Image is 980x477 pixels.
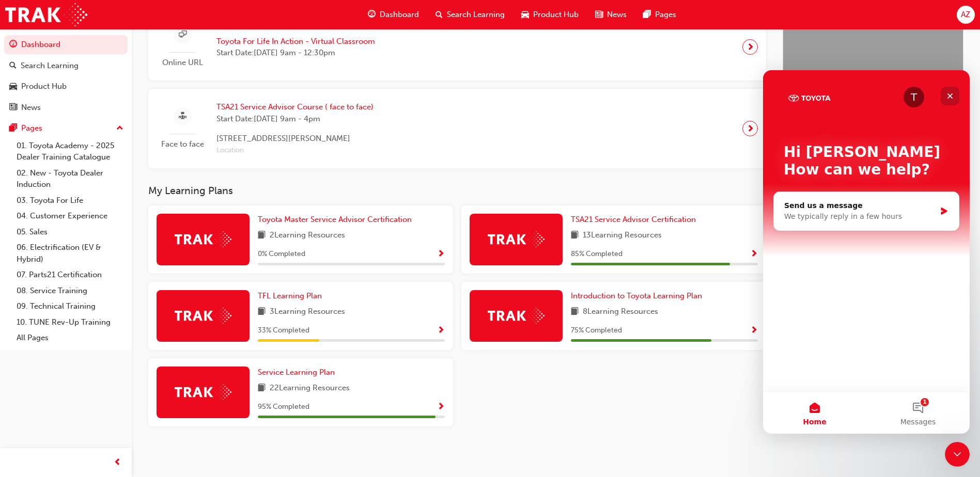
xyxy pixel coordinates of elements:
[270,229,345,242] span: 2 Learning Resources
[655,9,676,21] span: Pages
[437,326,445,336] span: Show Progress
[437,250,445,259] span: Show Progress
[571,325,622,337] span: 75 % Completed
[595,8,603,21] span: news-icon
[12,138,128,165] a: 01. Toyota Academy - 2025 Dealer Training Catalogue
[12,224,128,240] a: 05. Sales
[12,298,128,314] a: 09. Technical Training
[258,367,339,378] a: Service Learning Plan
[258,325,309,337] span: 33 % Completed
[216,47,375,59] span: Start Date: [DATE] 9am - 12:30pm
[175,231,231,247] img: Trak
[571,229,579,242] span: book-icon
[437,401,445,414] button: Show Progress
[157,138,208,150] span: Face to face
[945,442,970,467] iframe: Intercom live chat
[4,33,128,119] button: DashboardSearch LearningProduct HubNews
[360,4,427,25] a: guage-iconDashboard
[4,119,128,138] button: Pages
[12,240,128,267] a: 06. Electrification (EV & Hybrid)
[763,70,970,434] iframe: Intercom live chat
[148,185,766,197] h3: My Learning Plans
[447,9,505,21] span: Search Learning
[750,326,758,336] span: Show Progress
[643,8,651,21] span: pages-icon
[521,8,529,21] span: car-icon
[258,290,326,302] a: TFL Learning Plan
[157,22,758,73] a: Online URLToyota For Life In Action - Virtual ClassroomStart Date:[DATE] 9am - 12:30pm
[746,40,754,54] span: next-icon
[750,250,758,259] span: Show Progress
[258,382,266,395] span: book-icon
[961,9,970,21] span: AZ
[571,306,579,319] span: book-icon
[5,3,87,26] img: Trak
[258,306,266,319] span: book-icon
[258,291,322,300] span: TFL Learning Plan
[437,324,445,337] button: Show Progress
[4,56,128,75] a: Search Learning
[750,324,758,337] button: Show Progress
[533,9,579,21] span: Product Hub
[583,229,662,242] span: 13 Learning Resources
[957,6,975,24] button: AZ
[179,110,186,123] span: sessionType_FACE_TO_FACE-icon
[571,248,623,260] span: 85 % Completed
[437,403,445,412] span: Show Progress
[12,165,128,193] a: 02. New - Toyota Dealer Induction
[9,82,17,91] span: car-icon
[9,103,17,113] span: news-icon
[258,401,309,413] span: 95 % Completed
[368,8,376,21] span: guage-icon
[270,382,350,395] span: 22 Learning Resources
[216,145,374,156] span: Location
[583,306,658,319] span: 8 Learning Resources
[216,101,374,113] span: TSA21 Service Advisor Course ( face to face)
[216,36,375,47] span: Toyota For Life In Action - Virtual Classroom
[21,60,79,72] div: Search Learning
[435,8,443,21] span: search-icon
[488,231,545,247] img: Trak
[175,384,231,400] img: Trak
[258,368,335,377] span: Service Learning Plan
[513,4,587,25] a: car-iconProduct Hub
[258,214,416,226] a: Toyota Master Service Advisor Certification
[21,81,67,92] div: Product Hub
[114,456,121,469] span: prev-icon
[175,308,231,324] img: Trak
[571,290,706,302] a: Introduction to Toyota Learning Plan
[9,40,17,50] span: guage-icon
[258,229,266,242] span: book-icon
[427,4,513,25] a: search-iconSearch Learning
[9,124,17,133] span: pages-icon
[750,248,758,261] button: Show Progress
[746,121,754,136] span: next-icon
[4,77,128,96] a: Product Hub
[21,122,42,134] div: Pages
[4,35,128,54] a: Dashboard
[216,113,374,125] span: Start Date: [DATE] 9am - 4pm
[12,283,128,299] a: 08. Service Training
[12,193,128,209] a: 03. Toyota For Life
[258,215,412,224] span: Toyota Master Service Advisor Certification
[12,208,128,224] a: 04. Customer Experience
[587,4,635,25] a: news-iconNews
[488,308,545,324] img: Trak
[9,61,17,71] span: search-icon
[571,215,696,224] span: TSA21 Service Advisor Certification
[270,306,345,319] span: 3 Learning Resources
[12,267,128,283] a: 07. Parts21 Certification
[157,57,208,69] span: Online URL
[4,98,128,117] a: News
[635,4,685,25] a: pages-iconPages
[116,122,123,135] span: up-icon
